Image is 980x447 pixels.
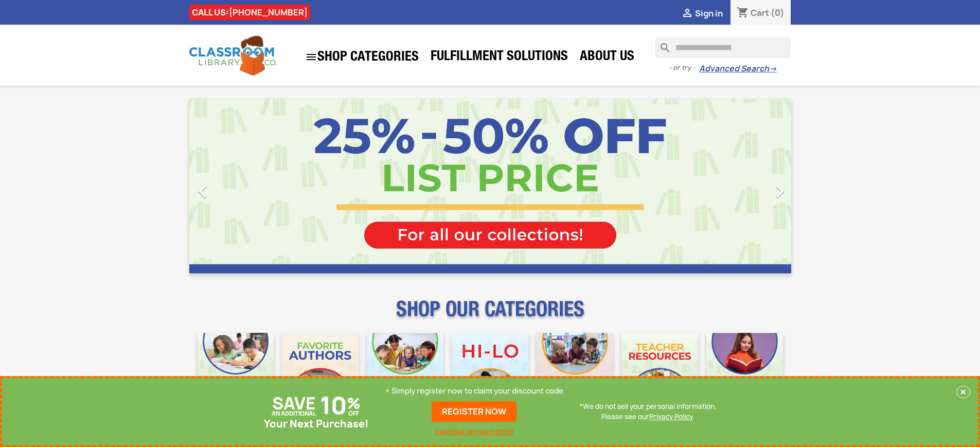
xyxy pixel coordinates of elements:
ul: Carousel container [189,99,791,273]
span: - or try - [669,63,699,73]
span: → [769,64,777,74]
a: Previous [189,99,280,273]
a: Next [701,99,791,273]
i: search [655,38,667,50]
i:  [681,8,693,20]
i: shopping_cart [737,7,749,20]
img: CLC_Phonics_And_Decodables_Mobile.jpg [367,333,443,409]
img: Classroom Library Company [189,36,277,76]
span: (0) [771,7,785,18]
img: CLC_Teacher_Resources_Mobile.jpg [621,333,698,409]
p: SHOP OUR CATEGORIES [189,306,791,325]
img: CLC_HiLo_Mobile.jpg [452,333,528,409]
i:  [190,178,216,204]
a: About Us [575,47,639,68]
i:  [767,178,793,204]
a: Fulfillment Solutions [425,47,573,68]
i:  [305,51,317,63]
div: CALL US: [189,5,310,20]
span: Cart [751,7,769,18]
a: Advanced Search→ [699,64,777,74]
a: [PHONE_NUMBER] [229,7,308,18]
img: CLC_Bulk_Mobile.jpg [198,333,274,409]
a: SHOP CATEGORIES [300,46,424,68]
input: Search [655,38,791,58]
img: CLC_Favorite_Authors_Mobile.jpg [282,333,359,409]
img: CLC_Dyslexia_Mobile.jpg [706,333,783,409]
a:  Sign in [681,8,723,19]
img: CLC_Fiction_Nonfiction_Mobile.jpg [537,333,613,409]
span: Sign in [695,8,723,19]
